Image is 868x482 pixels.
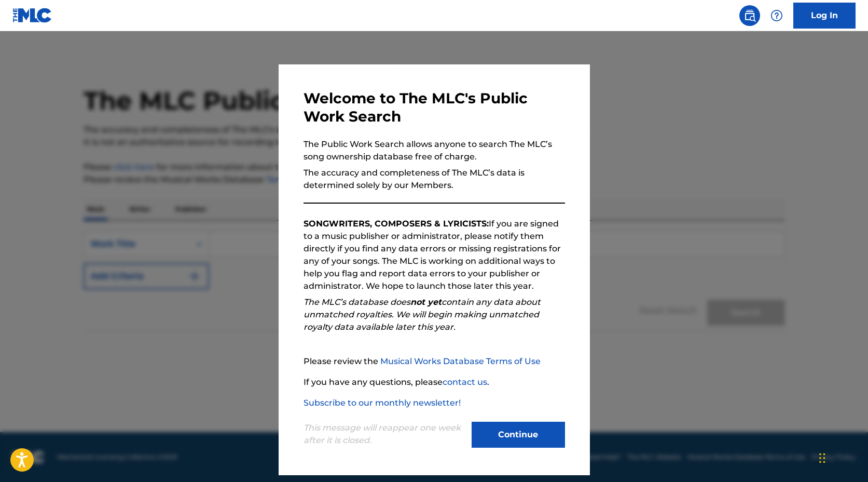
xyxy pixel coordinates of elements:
a: Public Search [739,5,760,26]
p: The Public Work Search allows anyone to search The MLC’s song ownership database free of charge. [304,138,565,163]
div: Drag [819,443,825,474]
img: help [770,9,783,22]
p: Please review the [304,355,565,368]
a: Subscribe to our monthly newsletter! [304,398,461,408]
strong: SONGWRITERS, COMPOSERS & LYRICISTS: [304,219,489,229]
h3: Welcome to The MLC's Public Work Search [304,89,565,126]
strong: not yet [410,297,442,307]
img: search [743,9,756,22]
a: Log In [793,3,856,29]
button: Continue [472,422,565,448]
p: If you are signed to a music publisher or administrator, please notify them directly if you find ... [304,218,565,292]
a: contact us [443,377,487,387]
p: This message will reappear one week after it is closed. [304,422,465,447]
em: The MLC’s database does contain any data about unmatched royalties. We will begin making unmatche... [304,297,541,332]
p: The accuracy and completeness of The MLC’s data is determined solely by our Members. [304,167,565,192]
img: MLC Logo [12,8,52,23]
p: If you have any questions, please . [304,376,565,389]
a: Musical Works Database Terms of Use [380,356,541,366]
div: Help [766,5,787,26]
iframe: Chat Widget [816,432,868,482]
